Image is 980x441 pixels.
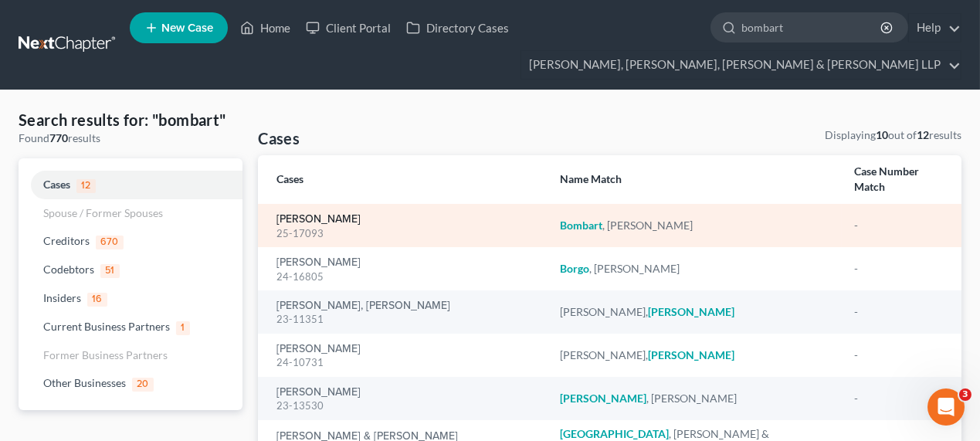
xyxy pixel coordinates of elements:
[917,128,929,141] strong: 12
[560,262,589,275] em: Borgo
[825,127,961,143] div: Displaying out of results
[19,199,242,227] a: Spouse / Former Spouses
[854,304,943,320] div: -
[560,304,829,320] div: [PERSON_NAME],
[854,348,943,363] div: -
[43,178,70,191] span: Cases
[854,391,943,406] div: -
[909,14,961,42] a: Help
[927,388,965,426] iframe: Intercom live chat
[43,263,94,276] span: Codebtors
[741,13,883,42] input: Search by name...
[19,313,242,341] a: Current Business Partners1
[19,341,242,369] a: Former Business Partners
[43,376,126,389] span: Other Businesses
[19,369,242,398] a: Other Businesses20
[298,14,398,42] a: Client Portal
[842,155,961,204] th: Case Number Match
[560,427,669,440] em: [GEOGRAPHIC_DATA]
[96,236,124,249] span: 670
[959,388,972,401] span: 3
[276,387,361,398] a: [PERSON_NAME]
[276,270,534,284] div: 24-16805
[76,179,96,193] span: 12
[276,399,534,413] div: 23-13530
[560,348,829,363] div: [PERSON_NAME],
[560,218,829,233] div: , [PERSON_NAME]
[548,155,842,204] th: Name Match
[132,378,154,392] span: 20
[648,305,734,318] em: [PERSON_NAME]
[49,131,68,144] strong: 770
[560,391,829,406] div: , [PERSON_NAME]
[276,312,534,327] div: 23-11351
[43,291,81,304] span: Insiders
[19,131,242,146] div: Found results
[398,14,517,42] a: Directory Cases
[161,22,213,34] span: New Case
[854,218,943,233] div: -
[276,214,361,225] a: [PERSON_NAME]
[276,257,361,268] a: [PERSON_NAME]
[648,348,734,361] em: [PERSON_NAME]
[87,293,107,307] span: 16
[560,392,646,405] em: [PERSON_NAME]
[232,14,298,42] a: Home
[521,51,961,79] a: [PERSON_NAME], [PERSON_NAME], [PERSON_NAME] & [PERSON_NAME] LLP
[276,300,450,311] a: [PERSON_NAME], [PERSON_NAME]
[19,171,242,199] a: Cases12
[854,261,943,276] div: -
[19,284,242,313] a: Insiders16
[276,226,534,241] div: 25-17093
[560,219,602,232] em: Bombart
[258,127,300,149] h4: Cases
[43,348,168,361] span: Former Business Partners
[43,206,163,219] span: Spouse / Former Spouses
[176,321,190,335] span: 1
[43,320,170,333] span: Current Business Partners
[276,355,534,370] div: 24-10731
[19,256,242,284] a: Codebtors51
[276,344,361,354] a: [PERSON_NAME]
[258,155,547,204] th: Cases
[43,234,90,247] span: Creditors
[560,261,829,276] div: , [PERSON_NAME]
[19,109,242,131] h4: Search results for: "bombart"
[19,227,242,256] a: Creditors670
[876,128,888,141] strong: 10
[100,264,120,278] span: 51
